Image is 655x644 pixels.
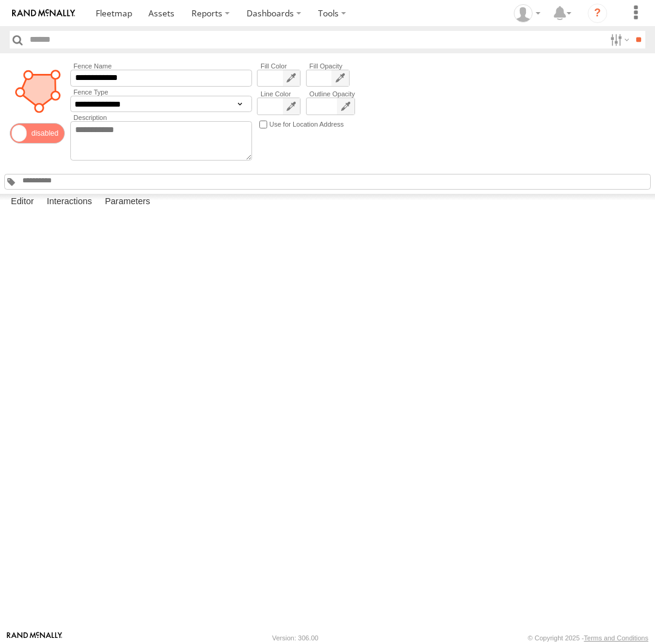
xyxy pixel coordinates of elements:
[7,632,62,644] a: Visit our Website
[306,90,355,98] label: Outline Opacity
[584,634,648,642] a: Terms and Conditions
[10,123,65,144] span: Enable/Disable Status
[272,634,318,642] div: Version: 306.00
[70,88,252,96] label: Fence Type
[257,62,301,70] label: Fill Color
[605,31,631,48] label: Search Filter Options
[5,194,40,211] label: Editor
[70,114,252,121] label: Description
[41,194,98,211] label: Interactions
[510,4,545,22] div: Helen Mason
[588,4,607,23] i: ?
[269,119,344,130] label: Use for Location Address
[306,62,350,70] label: Fill Opacity
[257,90,301,98] label: Line Color
[70,62,252,70] label: Fence Name
[12,9,75,18] img: rand-logo.svg
[528,634,648,642] div: © Copyright 2025 -
[99,194,156,211] label: Parameters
